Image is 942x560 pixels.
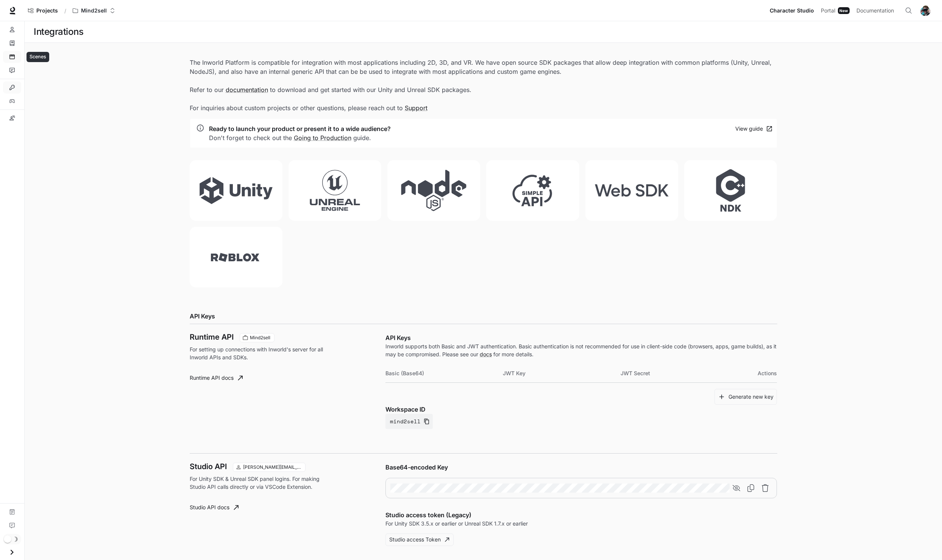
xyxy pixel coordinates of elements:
[3,51,21,63] a: Scenes
[385,533,454,546] button: Studio access Token
[385,405,777,414] p: Workspace ID
[405,104,427,112] a: Support
[385,414,433,429] button: mind2sell
[821,6,835,16] span: Portal
[838,7,850,14] div: New
[714,389,777,405] button: Generate new key
[240,333,274,342] div: These keys will apply to your current workspace only
[385,333,777,342] p: API Keys
[818,3,853,18] a: PortalNew
[190,333,234,341] h3: Runtime API
[187,500,242,515] a: Studio API docs
[81,8,107,14] p: Mind2sell
[3,544,20,560] button: Open drawer
[247,334,273,341] span: Mind2sell
[190,58,777,112] p: The Inworld Platform is compatible for integration with most applications including 2D, 3D, and V...
[69,3,119,18] button: Open workspace menu
[3,37,21,49] a: Knowledge
[735,124,763,134] div: View guide
[240,464,304,471] span: [PERSON_NAME][EMAIL_ADDRESS][PERSON_NAME][DOMAIN_NAME]
[853,3,900,18] a: Documentation
[385,519,777,527] p: For Unity SDK 3.5.x or earlier or Unreal SDK 1.7.x or earlier
[3,81,21,94] a: Integrations
[27,52,49,62] div: Scenes
[3,95,21,107] a: Variables
[767,3,817,18] a: Character Studio
[733,123,774,135] a: View guide
[294,134,351,142] a: Going to Production
[480,351,492,357] a: docs
[920,5,931,16] img: User avatar
[503,364,620,382] th: JWT Key
[233,463,306,472] div: This key applies to current user accounts
[3,112,21,124] a: Custom pronunciations
[4,535,11,543] span: Dark mode toggle
[34,24,83,39] h1: Integrations
[209,133,391,142] p: Don't forget to check out the guide.
[25,3,61,18] a: Go to projects
[187,370,246,385] a: Runtime API docs
[385,510,777,519] p: Studio access token (Legacy)
[856,6,894,16] span: Documentation
[190,345,332,361] p: For setting up connections with Inworld's server for all Inworld APIs and SDKs.
[209,124,391,133] p: Ready to launch your product or present it to a wide audience?
[385,463,777,472] p: Base64-encoded Key
[3,64,21,76] a: Interactions
[621,364,738,382] th: JWT Secret
[190,475,332,491] p: For Unity SDK & Unreal SDK panel logins. For making Studio API calls directly or via VSCode Exten...
[738,364,777,382] th: Actions
[385,364,503,382] th: Basic (Base64)
[770,6,814,16] span: Character Studio
[61,7,69,15] div: /
[190,312,777,321] h2: API Keys
[385,342,777,358] p: Inworld supports both Basic and JWT authentication. Basic authentication is not recommended for u...
[918,3,933,18] button: User avatar
[744,481,758,495] button: Copy Base64-encoded Key
[901,3,916,18] button: Open Command Menu
[36,8,58,14] span: Projects
[190,463,227,470] h3: Studio API
[3,23,21,36] a: Characters
[226,86,268,94] a: documentation
[3,519,21,532] a: Feedback
[3,506,21,518] a: Documentation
